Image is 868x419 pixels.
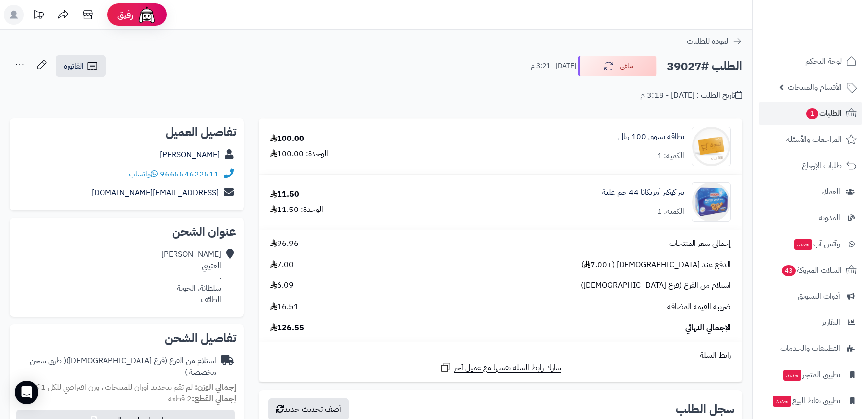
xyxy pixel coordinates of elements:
a: واتساب [129,168,158,180]
span: تطبيق المتجر [782,368,840,382]
span: جديد [773,396,791,407]
span: جديد [783,370,801,381]
span: الدفع عند [DEMOGRAPHIC_DATA] (+7.00 ) [581,259,731,271]
a: وآتس آبجديد [759,232,862,256]
a: الفاتورة [56,55,106,77]
span: المراجعات والأسئلة [786,133,842,146]
span: 6.09 [270,280,294,291]
div: Open Intercom Messenger [15,381,38,404]
span: المدونة [819,211,840,225]
div: الكمية: 1 [657,206,684,217]
span: أدوات التسويق [798,289,840,303]
h2: تفاصيل العميل [18,126,236,138]
a: تطبيق المتجرجديد [759,363,862,386]
span: الطلبات [805,106,842,120]
img: ai-face.png [137,5,157,25]
a: الطلبات1 [759,102,862,125]
span: رفيق [117,9,133,21]
div: 100.00 [270,133,304,144]
strong: إجمالي الوزن: [195,382,236,393]
h2: تفاصيل الشحن [18,332,236,344]
a: بطاقة تسوق 100 ريال [618,131,684,142]
div: الوحدة: 11.50 [270,204,323,215]
div: 11.50 [270,189,299,200]
span: الإجمالي النهائي [685,322,731,334]
a: لوحة التحكم [759,49,862,73]
h3: سجل الطلب [676,403,734,415]
span: لوحة التحكم [805,54,842,68]
span: 43 [782,265,796,276]
span: السلات المتروكة [781,263,842,277]
div: [PERSON_NAME] العتيبي ، سلطانة، الحوية الطائف [161,249,221,305]
span: 1 [806,108,818,119]
a: تحديثات المنصة [26,5,51,27]
small: 2 قطعة [168,393,236,405]
a: التطبيقات والخدمات [759,337,862,360]
span: لم تقم بتحديد أوزان للمنتجات ، وزن افتراضي للكل 1 كجم [26,382,193,393]
span: التقارير [822,315,840,329]
a: 966554622511 [160,168,219,180]
div: استلام من الفرع (فرع [DEMOGRAPHIC_DATA]) [18,355,216,378]
a: التقارير [759,311,862,334]
span: الفاتورة [64,60,84,72]
span: العودة للطلبات [687,35,730,47]
div: تاريخ الطلب : [DATE] - 3:18 م [640,90,742,101]
a: طلبات الإرجاع [759,154,862,177]
a: تطبيق نقاط البيعجديد [759,389,862,413]
a: [EMAIL_ADDRESS][DOMAIN_NAME] [92,187,219,199]
strong: إجمالي القطع: [192,393,236,405]
img: 1677511196-237648_1-20201031-231802-90x90.png [692,182,730,222]
span: شارك رابط السلة نفسها مع عميل آخر [454,362,561,374]
a: المراجعات والأسئلة [759,128,862,151]
span: التطبيقات والخدمات [780,342,840,355]
span: الأقسام والمنتجات [788,80,842,94]
span: إجمالي سعر المنتجات [669,238,731,249]
h2: الطلب #39027 [667,56,742,76]
a: بتر كوكيز أمريكانا 44 جم علبة [602,187,684,198]
a: السلات المتروكة43 [759,258,862,282]
a: العملاء [759,180,862,204]
span: ( طرق شحن مخصصة ) [30,355,216,378]
span: العملاء [821,185,840,199]
span: جديد [794,239,812,250]
span: طلبات الإرجاع [802,159,842,173]
span: 7.00 [270,259,294,271]
span: وآتس آب [793,237,840,251]
span: 126.55 [270,322,304,334]
a: أدوات التسويق [759,284,862,308]
img: 1670315458-100-90x90.png [692,127,730,166]
span: 96.96 [270,238,299,249]
span: استلام من الفرع (فرع [DEMOGRAPHIC_DATA]) [581,280,731,291]
span: ضريبة القيمة المضافة [667,301,731,313]
a: المدونة [759,206,862,230]
span: تطبيق نقاط البيع [772,394,840,408]
a: [PERSON_NAME] [160,149,220,161]
a: العودة للطلبات [687,35,742,47]
img: logo-2.png [801,27,859,47]
div: رابط السلة [263,350,738,361]
small: [DATE] - 3:21 م [531,61,576,71]
div: الوحدة: 100.00 [270,148,328,160]
h2: عنوان الشحن [18,226,236,238]
span: 16.51 [270,301,299,313]
div: الكمية: 1 [657,150,684,162]
a: شارك رابط السلة نفسها مع عميل آخر [440,361,561,374]
button: ملغي [578,56,657,76]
